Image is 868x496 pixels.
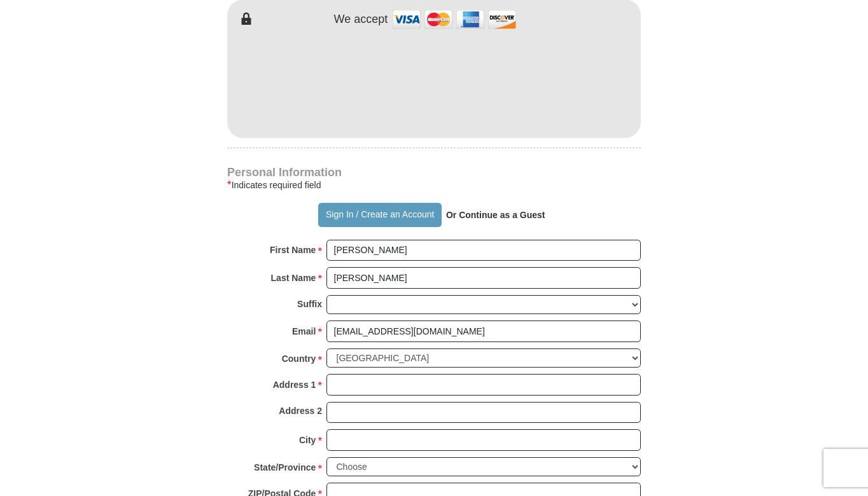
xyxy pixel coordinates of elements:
div: Indicates required field [227,177,641,193]
strong: Or Continue as a Guest [446,210,545,220]
strong: Last Name [271,269,316,287]
h4: We accept [334,13,388,27]
strong: Address 1 [273,376,316,394]
strong: First Name [270,241,316,259]
strong: City [299,431,316,449]
strong: Email [292,322,316,340]
button: Sign In / Create an Account [318,203,441,227]
strong: Suffix [297,295,322,313]
strong: Address 2 [279,402,322,420]
strong: Country [282,350,316,368]
h4: Personal Information [227,167,641,177]
strong: State/Province [254,458,316,476]
img: credit cards accepted [391,6,518,33]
